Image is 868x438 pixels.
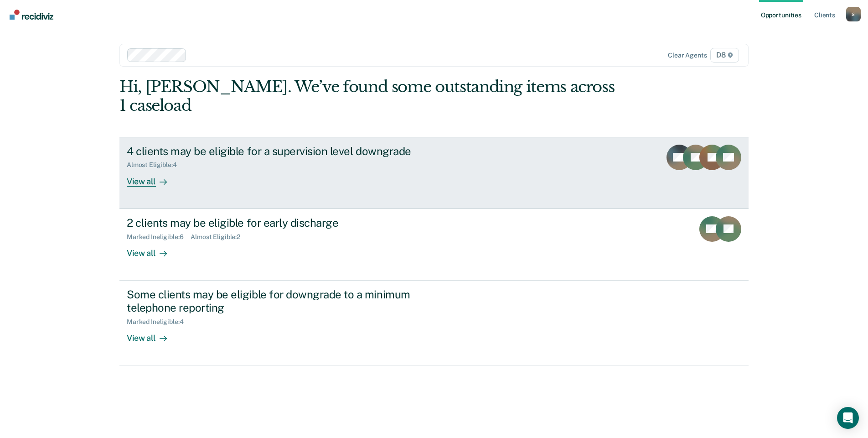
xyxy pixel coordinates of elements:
div: Hi, [PERSON_NAME]. We’ve found some outstanding items across 1 caseload [119,78,623,115]
img: Recidiviz [10,10,53,20]
a: 4 clients may be eligible for a supervision level downgradeAlmost Eligible:4View all [119,137,749,209]
div: Marked Ineligible : 4 [127,318,191,326]
div: View all [127,325,178,343]
div: 4 clients may be eligible for a supervision level downgrade [127,145,447,158]
div: 2 clients may be eligible for early discharge [127,216,447,229]
div: S [846,7,861,21]
button: Profile dropdown button [846,7,861,21]
div: Some clients may be eligible for downgrade to a minimum telephone reporting [127,288,447,314]
a: 2 clients may be eligible for early dischargeMarked Ineligible:6Almost Eligible:2View all [119,209,749,281]
div: Marked Ineligible : 6 [127,233,191,241]
span: D8 [710,48,739,63]
a: Some clients may be eligible for downgrade to a minimum telephone reportingMarked Ineligible:4Vie... [119,281,749,365]
div: Clear agents [668,52,707,59]
div: Almost Eligible : 2 [191,233,248,241]
div: View all [127,240,178,258]
div: View all [127,169,178,187]
div: Open Intercom Messenger [837,407,859,429]
div: Almost Eligible : 4 [127,161,184,169]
